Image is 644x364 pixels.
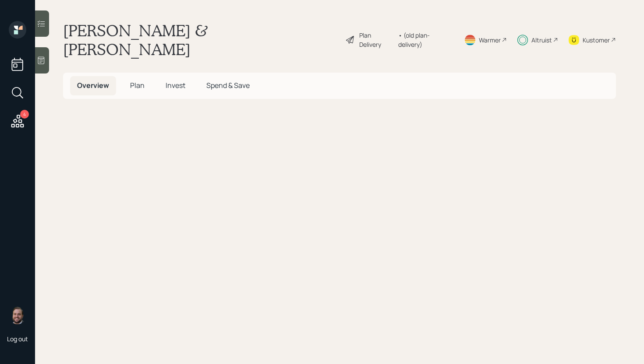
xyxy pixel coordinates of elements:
span: Plan [130,80,145,90]
div: Warmer [479,35,501,45]
div: Plan Delivery [359,31,394,49]
div: Kustomer [583,35,610,45]
span: Spend & Save [206,80,250,90]
div: Log out [7,335,28,343]
div: 4 [20,110,29,119]
span: Invest [166,80,185,90]
div: • (old plan-delivery) [398,31,453,49]
span: Overview [77,80,109,90]
img: james-distasi-headshot.png [9,307,26,324]
h1: [PERSON_NAME] & [PERSON_NAME] [63,21,338,59]
div: Altruist [531,35,552,45]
